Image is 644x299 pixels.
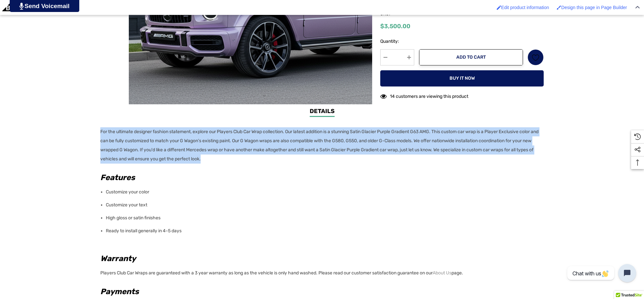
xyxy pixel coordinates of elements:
a: Enabled brush for page builder edit. Design this page in Page Builder [553,2,630,13]
svg: Social Media [634,146,641,153]
label: Quantity: [380,38,414,45]
span: Edit product information [501,5,549,10]
span: $3,500.00 [380,23,410,30]
p: For the ultimate designer fashion statement, explore our Players Club Car Wrap collection. Our la... [100,127,540,164]
button: Add to Cart [419,49,523,65]
svg: Recently Viewed [634,133,641,140]
a: Details [310,107,335,117]
li: High gloss or satin finishes [106,212,540,224]
img: PjwhLS0gR2VuZXJhdG9yOiBHcmF2aXQuaW8gLS0+PHN2ZyB4bWxucz0iaHR0cDovL3d3dy53My5vcmcvMjAwMC9zdmciIHhtb... [19,3,24,10]
span: Design this page in Page Builder [561,5,627,10]
li: Customize your color [106,186,540,199]
p: Players Club Car Wraps are guaranteed with a 3 year warranty as long as the vehicle is only hand ... [100,267,540,278]
button: Buy it now [380,70,544,86]
div: 14 customers are viewing this product [380,90,468,100]
h2: Payments [100,286,540,297]
svg: Wish List [532,54,539,61]
img: Enabled brush for product edit [497,5,501,10]
svg: Top [631,159,644,166]
a: About Us [433,269,451,278]
li: Customize your text [106,199,540,212]
li: Ready to install generally in 4-5 days [106,224,540,237]
h2: Features [100,172,540,183]
img: Close Admin Bar [635,6,640,9]
img: Enabled brush for page builder edit. [557,5,561,10]
a: Enabled brush for product edit Edit product information [494,2,552,13]
a: Wish List [527,49,544,65]
h2: Warranty [100,253,540,264]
